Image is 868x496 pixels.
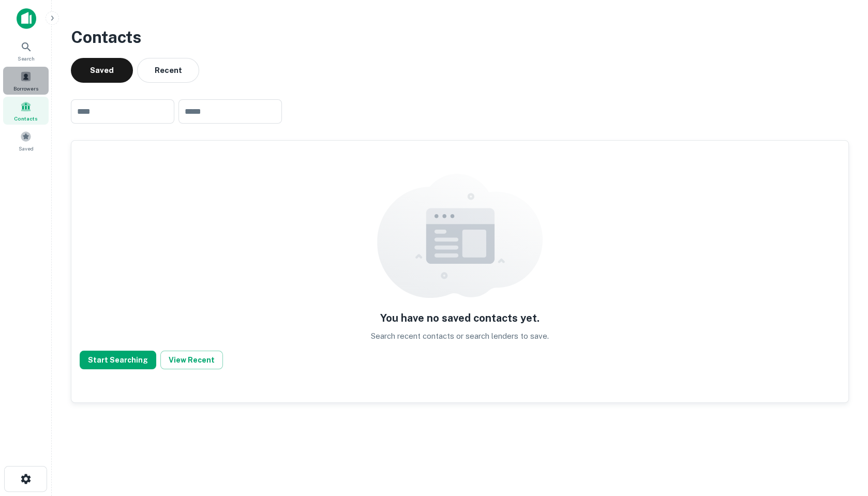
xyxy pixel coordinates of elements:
[380,310,540,326] h5: You have no saved contacts yet.
[137,58,199,83] button: Recent
[371,330,549,342] p: Search recent contacts or search lenders to save.
[3,97,49,125] a: Contacts
[13,84,38,93] span: Borrowers
[3,37,49,65] a: Search
[19,144,34,153] span: Saved
[71,25,849,50] h3: Contacts
[17,8,36,29] img: capitalize-icon.png
[377,174,543,298] img: empty content
[816,413,868,463] iframe: Chat Widget
[3,67,49,95] a: Borrowers
[71,58,133,83] button: Saved
[160,351,223,369] button: View Recent
[80,351,156,369] button: Start Searching
[3,127,49,155] a: Saved
[18,54,35,63] span: Search
[14,114,38,123] span: Contacts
